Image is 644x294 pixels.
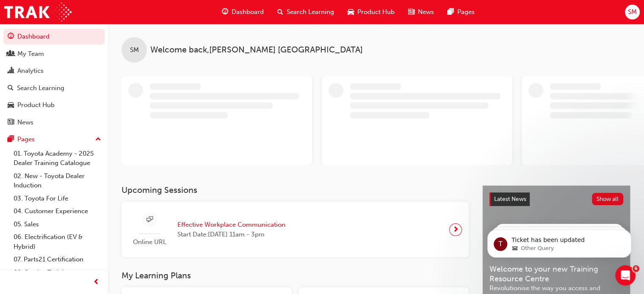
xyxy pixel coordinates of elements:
a: 07. Parts21 Certification [10,253,105,266]
span: guage-icon [222,7,228,17]
a: News [3,115,105,130]
a: 06. Electrification (EV & Hybrid) [10,231,105,253]
span: Search Learning [287,7,334,17]
a: guage-iconDashboard [215,3,271,21]
a: 01. Toyota Academy - 2025 Dealer Training Catalogue [10,147,105,170]
div: News [17,118,33,127]
h3: Upcoming Sessions [122,185,469,195]
iframe: Intercom notifications message [475,212,644,271]
a: Dashboard [3,29,105,44]
span: Latest News [494,195,526,203]
span: 6 [633,265,639,272]
a: Analytics [3,63,105,79]
button: Pages [3,132,105,147]
div: Analytics [17,66,44,76]
a: My Team [3,46,105,62]
div: My Team [17,49,44,59]
a: Product Hub [3,97,105,113]
a: Latest NewsShow all [489,192,623,206]
span: search-icon [277,7,283,17]
a: Online URLEffective Workplace CommunicationStart Date:[DATE] 11am - 3pm [128,209,462,250]
h3: My Learning Plans [122,271,469,280]
div: Pages [17,135,35,144]
span: Welcome back , [PERSON_NAME] [GEOGRAPHIC_DATA] [150,45,363,55]
span: Pages [457,7,475,17]
a: pages-iconPages [441,3,481,21]
span: people-icon [8,50,14,58]
a: 03. Toyota For Life [10,192,105,205]
span: car-icon [8,102,14,109]
div: Search Learning [17,83,64,93]
span: pages-icon [8,136,14,143]
a: 08. Service Training [10,266,105,279]
span: Effective Workplace Communication [177,220,285,230]
span: search-icon [8,85,14,92]
span: Online URL [128,237,171,247]
span: Welcome to your new Training Resource Centre [489,264,623,283]
span: guage-icon [8,33,14,41]
span: up-icon [95,134,101,145]
span: car-icon [348,7,354,17]
span: news-icon [8,119,14,126]
span: pages-icon [448,7,454,17]
span: Product Hub [357,7,395,17]
span: news-icon [408,7,415,17]
span: News [418,7,434,17]
button: SM [625,5,640,19]
iframe: Intercom live chat [615,265,636,286]
button: DashboardMy TeamAnalyticsSearch LearningProduct HubNews [3,27,105,132]
a: 02. New - Toyota Dealer Induction [10,170,105,192]
a: car-iconProduct Hub [341,3,401,21]
img: Trak [4,3,72,22]
span: sessionType_ONLINE_URL-icon [146,214,153,225]
a: news-iconNews [401,3,441,21]
span: SM [628,7,637,17]
button: Show all [592,193,624,205]
span: Dashboard [232,7,264,17]
a: 04. Customer Experience [10,205,105,218]
a: Search Learning [3,80,105,96]
span: next-icon [453,224,459,236]
span: prev-icon [93,277,100,288]
a: search-iconSearch Learning [271,3,341,21]
span: chart-icon [8,67,14,75]
span: Start Date: [DATE] 11am - 3pm [177,230,285,239]
a: 05. Sales [10,218,105,231]
div: Product Hub [17,100,55,110]
span: SM [130,45,139,55]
